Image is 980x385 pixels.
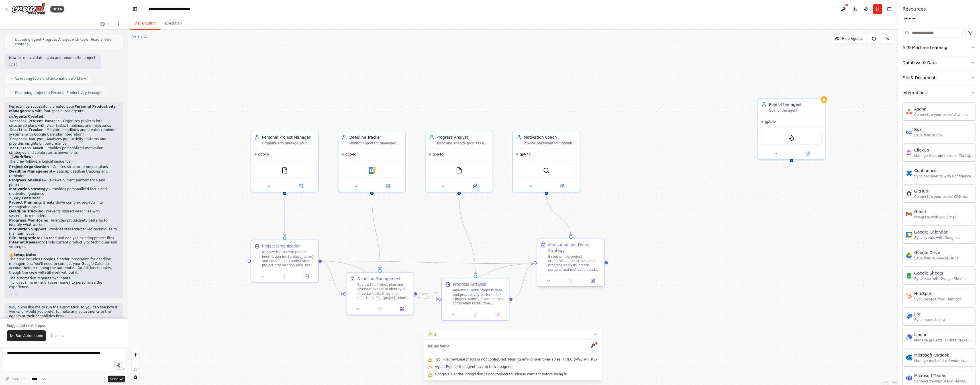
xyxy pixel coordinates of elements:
button: Open in side panel [792,150,823,157]
button: toggle interactivity [132,373,139,381]
div: GitHub [914,188,972,194]
strong: Project Planning [9,200,41,204]
button: Visual Editor [130,18,160,30]
div: Sync events with Google Calendar [914,235,972,240]
li: : Can read and analyze existing project files [9,236,119,241]
strong: Progress Analysis [9,178,43,182]
strong: Internet Research [9,240,44,244]
code: {user_name} [46,280,71,285]
code: Motivation Coach [9,146,44,151]
div: Organize and manage your personal projects by creating structured project plans, tracking tasks, ... [262,141,315,145]
div: Analyze current progress data and productivity patterns for {project_name}. Examine task completi... [453,288,506,306]
p: Now let me validate again and rename the project: [9,56,97,60]
li: → Reviews current performance and patterns [9,178,119,187]
button: No output available [464,311,487,318]
div: Project Organization [262,243,301,249]
div: Integrations [903,90,926,96]
div: Personal Project Manager [262,134,315,140]
strong: Motivation Support [9,227,46,231]
p: The crew follows a logical sequence: [9,159,119,164]
div: Google Sheets [914,270,965,276]
strong: Progress Monitoring [9,218,48,222]
div: AI & Machine Learning [903,45,947,50]
h2: 📋 [9,155,119,159]
img: Asana [906,109,912,114]
p: The automation requires two inputs: and to personalize the experience. [9,276,119,290]
strong: Project Organization [9,165,49,169]
li: → Provides personalized focus and motivation guidance [9,187,119,196]
button: zoom in [132,351,139,359]
img: Microsoft Teams [906,375,912,381]
p: The crew includes Google Calendar integration for deadline management. You'll need to connect you... [9,257,119,275]
button: Run Automation [7,330,46,341]
span: gpt-4o [433,152,444,156]
div: Review the project plan and calendar events to identify all important deadlines and milestones fo... [358,283,411,300]
strong: Key Features: [13,196,40,200]
div: Personal Project ManagerOrganize and manage your personal projects by creating structured project... [251,131,319,192]
button: fit view [132,366,139,373]
button: Integrations [903,85,975,100]
div: Save files to Google Drive [914,256,959,261]
strong: Agents Created: [13,114,45,118]
div: React Flow controls [132,351,139,381]
div: Motivation and Focus Strategy [548,242,601,253]
div: Save files to Box [914,133,943,138]
div: Progress Analyst [436,134,489,140]
div: Database & Data [903,60,937,65]
div: Sync issues to Jira [914,318,945,322]
div: Goal of the agent [769,108,822,112]
span: 3 [434,331,436,337]
img: Jira [906,314,912,320]
div: Manage mail and calendar in Outlook [914,359,972,363]
div: Motivation and Focus StrategyBased on the project organization, deadlines, and progress analysis,... [537,240,605,288]
div: Gmail [914,209,957,214]
button: Start a new chat [114,21,123,27]
div: Progress Analysis [453,282,486,287]
g: Edge from 5c60546f-ba6e-419c-bddf-0c4339356ef7 to 1855e5d5-5ab7-4141-954b-b6ea72fe4085 [456,195,478,275]
span: Issues found [428,344,450,349]
div: Jira [914,311,945,317]
img: FileReadTool [456,167,462,174]
button: Open in side panel [547,183,577,190]
button: No output available [369,306,392,312]
div: Connect to your users’ Asana accounts [914,112,972,117]
button: Click to speak your automation idea [115,361,123,370]
div: Google Calendar [914,229,972,235]
img: FirecrawlSearchTool [788,134,795,141]
div: 17:30 [9,63,97,67]
span: Google Calendar integration is not connected. Please connect before using it. [435,372,567,376]
div: Role of the agentGoal of the agentgpt-4oFirecrawlSearchTool [758,98,826,159]
div: Version 1 [132,34,147,39]
li: - Provides personalized motivation strategies and celebrates achievements [9,146,119,155]
code: Personal Project Manager [9,119,61,124]
a: React Flow attribution [882,381,897,384]
button: File & Document [903,70,975,85]
span: Dismiss [51,333,64,338]
nav: breadcrumb [148,6,206,12]
img: Google Calendar [906,232,912,237]
div: Monitor important deadlines and milestones for {project_name}, create reminder schedules, and hel... [349,141,402,145]
div: Microsoft Outlook [914,352,972,358]
li: : Provides research-backed techniques to maintain focus [9,227,119,236]
h2: ⚠️ [9,253,119,257]
button: Execution [160,18,186,30]
li: → Sets up deadline tracking and reminders [9,169,119,178]
div: Deadline ManagementReview the project plan and calendar events to identify all important deadline... [346,272,414,315]
img: Google Calendar [369,167,375,174]
g: Edge from 49735b3c-16d7-4179-9129-ab78f04c71cf to 87534ac1-d42e-4b30-acda-13c3cf82dc6c [322,258,534,267]
g: Edge from 381c18e9-5839-4ce5-bf0a-9396963d6de4 to 0c96f97a-50a7-4719-8c2e-f7a2e6b9b14c [369,195,383,269]
g: Edge from 1855e5d5-5ab7-4141-954b-b6ea72fe4085 to 87534ac1-d42e-4b30-acda-13c3cf82dc6c [513,261,534,302]
div: Progress AnalysisAnalyze current progress data and productivity patterns for {project_name}. Exam... [441,278,509,320]
img: Google Sheets [906,273,912,278]
p: Would you like me to run the automation so you can see how it works, or would you prefer to make ... [9,305,119,319]
div: Project OrganizationAnalyze the current project information for {project_name} and create a compr... [251,240,319,282]
img: Microsoft Outlook [906,355,912,361]
span: Send [110,377,119,381]
code: Progress Analyst [9,137,44,142]
button: No output available [273,273,296,280]
span: Hide Agents [842,36,863,41]
div: Sync documents with Confluence [914,174,971,179]
h2: 🤖 [9,114,119,119]
li: → Creates structured project plans [9,165,119,169]
span: Updating agent Progress Analyst with tools: Read a file's content [15,37,118,46]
